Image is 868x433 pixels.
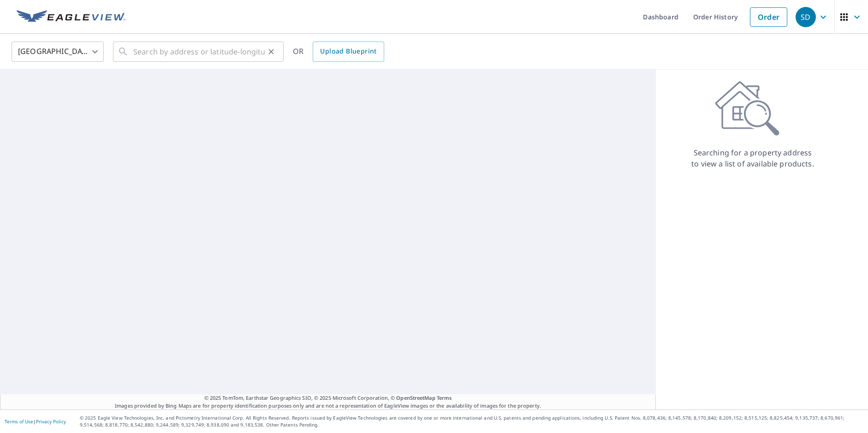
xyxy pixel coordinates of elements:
[80,415,863,428] p: © 2025 Eagle View Technologies, Inc. and Pictometry International Corp. All Rights Reserved. Repo...
[265,45,278,58] button: Clear
[293,42,384,62] div: OR
[396,394,435,401] a: OpenStreetMap
[204,394,452,402] span: © 2025 TomTom, Earthstar Geographics SIO, © 2025 Microsoft Corporation, ©
[5,419,66,424] p: |
[437,394,452,401] a: Terms
[133,39,265,65] input: Search by address or latitude-longitude
[12,39,104,65] div: [GEOGRAPHIC_DATA]
[320,46,376,57] span: Upload Blueprint
[750,7,787,27] a: Order
[313,42,384,62] a: Upload Blueprint
[17,10,125,24] img: EV Logo
[796,7,816,27] div: SD
[36,418,66,425] a: Privacy Policy
[5,418,33,425] a: Terms of Use
[691,147,814,169] p: Searching for a property address to view a list of available products.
